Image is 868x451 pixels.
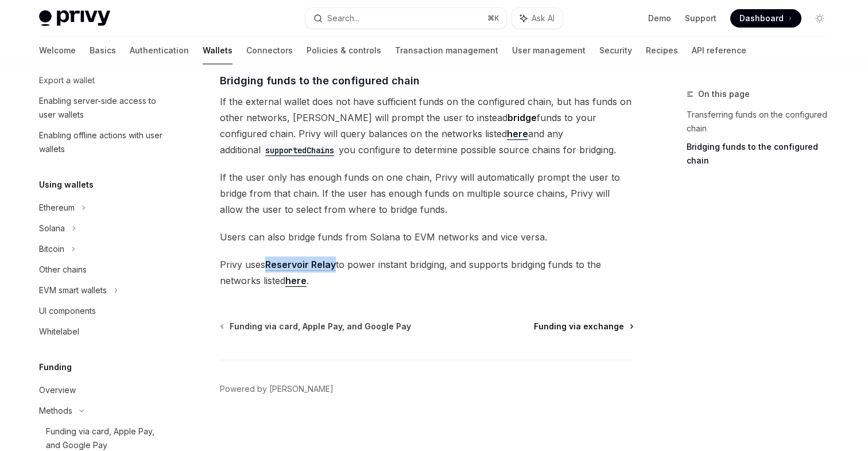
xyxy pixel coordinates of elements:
a: Welcome [39,37,76,64]
span: Ask AI [532,13,555,24]
div: Search... [327,11,359,25]
span: Dashboard [739,13,784,24]
a: UI components [30,301,177,321]
span: If the external wallet does not have sufficient funds on the configured chain, but has funds on o... [220,94,634,158]
a: here [285,275,307,287]
button: Toggle dark mode [811,9,829,28]
div: Methods [39,404,72,418]
strong: bridge [507,112,537,123]
a: Other chains [30,259,177,280]
div: Overview [39,383,76,397]
span: ⌘ K [487,14,499,23]
a: Funding via exchange [534,321,633,332]
a: Security [599,37,632,64]
div: Enabling offline actions with user wallets [39,129,170,156]
a: here [507,128,528,140]
a: Bridging funds to the configured chain [687,138,838,170]
a: Funding via card, Apple Pay, and Google Pay [221,321,411,332]
img: light logo [39,10,110,26]
div: Solana [39,221,65,235]
a: Connectors [246,37,293,64]
a: Authentication [130,37,189,64]
a: supportedChains [261,144,339,155]
a: Dashboard [730,9,801,28]
div: Bitcoin [39,242,64,256]
a: Policies & controls [307,37,381,64]
button: Ask AI [512,8,563,29]
div: Ethereum [39,201,75,215]
div: Other chains [39,263,87,277]
span: Users can also bridge funds from Solana to EVM networks and vice versa. [220,229,634,245]
a: Recipes [646,37,678,64]
h5: Funding [39,360,72,374]
a: Enabling offline actions with user wallets [30,125,177,160]
button: Search...⌘K [305,8,506,29]
span: Bridging funds to the configured chain [220,73,420,88]
a: Enabling server-side access to user wallets [30,91,177,125]
span: On this page [698,87,750,101]
code: supportedChains [261,144,339,157]
span: If the user only has enough funds on one chain, Privy will automatically prompt the user to bridg... [220,169,634,217]
a: Wallets [203,37,232,64]
a: Transaction management [395,37,498,64]
span: Funding via exchange [534,321,624,332]
a: Powered by [PERSON_NAME] [220,383,334,395]
h5: Using wallets [39,178,94,192]
div: EVM smart wallets [39,283,107,297]
a: API reference [692,37,746,64]
div: Whitelabel [39,325,79,339]
div: Enabling server-side access to user wallets [39,94,170,122]
a: Demo [648,13,671,24]
span: Funding via card, Apple Pay, and Google Pay [230,321,411,332]
div: UI components [39,304,96,318]
a: Support [685,13,716,24]
span: Privy uses to power instant bridging, and supports bridging funds to the networks listed . [220,256,634,289]
a: Basics [90,37,116,64]
a: Overview [30,380,177,401]
a: Transferring funds on the configured chain [687,106,838,138]
a: Reservoir Relay [265,259,336,271]
a: Whitelabel [30,321,177,342]
a: User management [512,37,586,64]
